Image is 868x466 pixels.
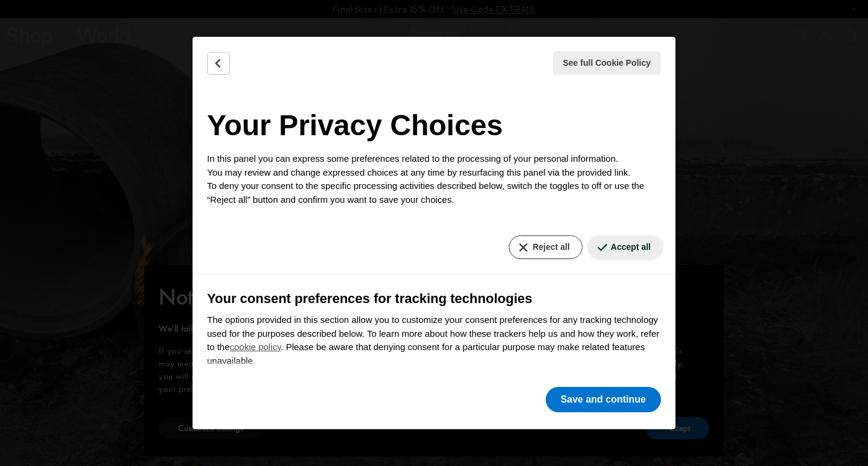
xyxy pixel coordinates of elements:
[563,57,651,69] span: See full Cookie Policy
[509,235,582,259] button: Reject all
[207,289,661,308] h3: Your consent preferences for tracking technologies
[587,235,663,259] button: Accept all
[230,342,281,352] a: cookie policy - link opens in a new tab
[207,52,230,75] button: Back
[207,152,661,206] p: In this panel you can express some preferences related to the processing of your personal informa...
[207,104,661,147] h2: Your Privacy Choices
[553,51,662,75] button: See full Cookie Policy
[546,387,661,412] button: Save and continue
[207,313,661,368] p: The options provided in this section allow you to customize your consent preferences for any trac...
